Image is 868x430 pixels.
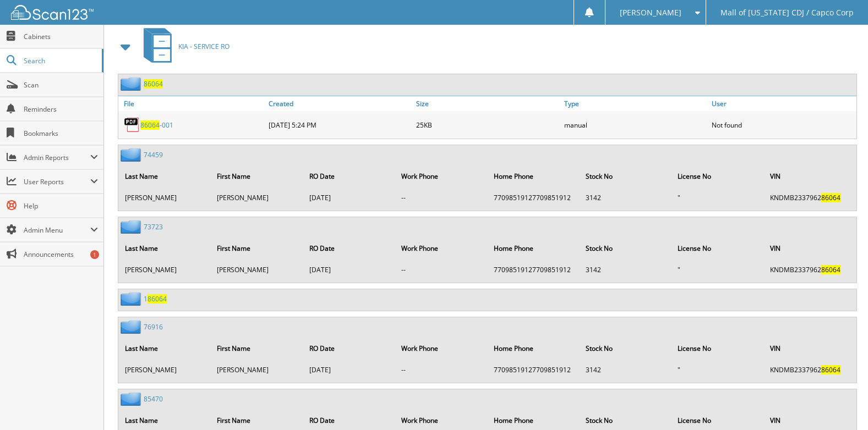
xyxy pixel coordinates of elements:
[148,294,167,304] span: 86064
[121,392,144,406] img: folder2.png
[304,189,395,207] td: [DATE]
[709,114,856,136] div: Not found
[304,337,395,360] th: RO Date
[140,120,173,130] a: 86064-001
[119,261,210,279] td: [PERSON_NAME]
[413,114,561,136] div: 25KB
[304,361,395,379] td: [DATE]
[396,261,487,279] td: --
[672,237,763,260] th: License No
[121,148,144,162] img: folder2.png
[396,237,487,260] th: Work Phone
[765,165,855,188] th: VIN
[90,250,99,259] div: 1
[580,261,671,279] td: 3142
[580,337,671,360] th: Stock No
[821,265,840,274] span: 86064
[672,165,763,188] th: License No
[144,394,163,404] a: 85470
[24,129,98,138] span: Bookmarks
[488,337,579,360] th: Home Phone
[144,222,163,231] a: 73723
[24,104,98,114] span: Reminders
[396,189,487,207] td: --
[137,25,230,68] a: KIA - SERVICE RO
[672,189,763,207] td: "
[672,361,763,379] td: "
[144,150,163,159] a: 74459
[118,96,266,111] a: File
[709,96,856,111] a: User
[24,250,98,259] span: Announcements
[211,361,302,379] td: [PERSON_NAME]
[304,261,395,279] td: [DATE]
[24,32,98,41] span: Cabinets
[121,320,144,334] img: folder2.png
[720,9,854,16] span: Mall of [US_STATE] CDJ / Capco Corp
[211,261,302,279] td: [PERSON_NAME]
[672,261,763,279] td: "
[561,114,709,136] div: manual
[11,5,94,20] img: scan123-logo-white.svg
[580,189,671,207] td: 3142
[24,153,90,162] span: Admin Reports
[488,261,579,279] td: 77098519127709851912
[211,237,302,260] th: First Name
[765,337,855,360] th: VIN
[24,177,90,186] span: User Reports
[488,165,579,188] th: Home Phone
[672,337,763,360] th: License No
[121,220,144,234] img: folder2.png
[561,96,709,111] a: Type
[119,165,210,188] th: Last Name
[144,294,167,304] a: 186064
[396,165,487,188] th: Work Phone
[144,322,163,332] a: 76916
[413,96,561,111] a: Size
[24,201,98,211] span: Help
[24,80,98,90] span: Scan
[620,9,681,16] span: [PERSON_NAME]
[211,165,302,188] th: First Name
[304,165,395,188] th: RO Date
[266,96,413,111] a: Created
[488,237,579,260] th: Home Phone
[178,42,230,51] span: KIA - SERVICE RO
[488,361,579,379] td: 77098519127709851912
[765,189,855,207] td: KNDMB2337962
[266,114,413,136] div: [DATE] 5:24 PM
[119,361,210,379] td: [PERSON_NAME]
[580,165,671,188] th: Stock No
[821,193,840,202] span: 86064
[580,361,671,379] td: 3142
[119,189,210,207] td: [PERSON_NAME]
[119,237,210,260] th: Last Name
[765,361,855,379] td: KNDMB2337962
[765,261,855,279] td: KNDMB2337962
[211,189,302,207] td: [PERSON_NAME]
[765,237,855,260] th: VIN
[488,189,579,207] td: 77098519127709851912
[119,337,210,360] th: Last Name
[580,237,671,260] th: Stock No
[140,120,160,130] span: 86064
[24,225,90,235] span: Admin Menu
[121,292,144,306] img: folder2.png
[396,361,487,379] td: --
[821,365,840,374] span: 86064
[396,337,487,360] th: Work Phone
[144,79,163,89] a: 86064
[211,337,302,360] th: First Name
[24,56,96,65] span: Search
[304,237,395,260] th: RO Date
[121,77,144,91] img: folder2.png
[124,117,140,133] img: PDF.png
